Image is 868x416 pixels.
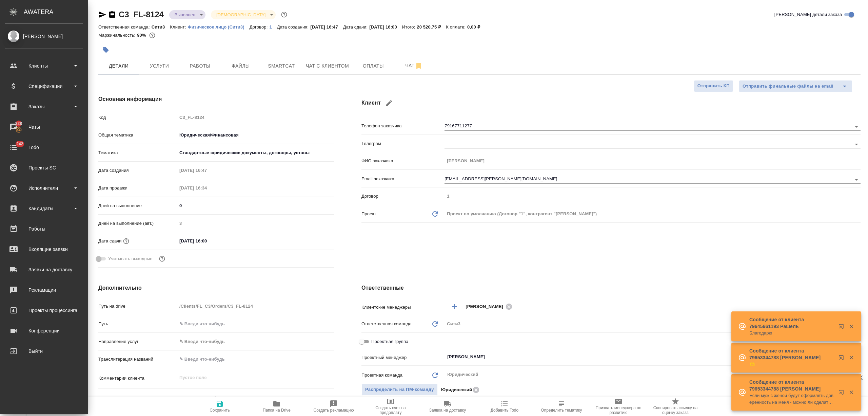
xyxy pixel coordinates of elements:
[177,354,334,364] input: ✎ Введи что-нибудь
[177,336,334,347] div: ✎ Введи что-нибудь
[5,265,83,275] div: Заявки на доставку
[98,338,177,345] p: Направление услуг
[169,10,205,19] div: Выполнен
[98,321,177,327] p: Путь
[834,351,851,367] button: Открыть в новой вкладке
[265,62,298,70] span: Smartcat
[844,323,858,329] button: Закрыть
[173,12,197,18] button: Выполнен
[98,42,113,57] button: Добавить тэг
[179,338,326,345] div: ✎ Введи что-нибудь
[98,114,177,121] p: Код
[280,10,289,19] button: Доп статусы указывают на важность/срочность заказа
[5,163,83,173] div: Проекты SC
[24,5,88,19] div: AWATERA
[371,338,408,345] span: Проектная группа
[119,10,164,19] a: C3_FL-8124
[844,389,858,395] button: Закрыть
[158,254,166,263] button: Выбери, если сб и вс нужно считать рабочими днями для выполнения заказа.
[152,24,170,30] p: Сити3
[834,385,851,402] button: Открыть в новой вкладке
[2,139,86,156] a: 242Todo
[476,397,533,416] button: Добавить Todo
[177,183,236,193] input: Пустое поле
[590,397,647,416] button: Призвать менеджера по развитию
[361,384,438,396] button: Распределить на ПМ-команду
[2,261,86,278] a: Заявки на доставку
[98,356,177,363] p: Транслитерация названий
[594,405,643,415] span: Призвать менеджера по развитию
[98,95,334,103] h4: Основная информация
[834,320,851,336] button: Открыть в новой вкладке
[2,241,86,258] a: Входящие заявки
[749,392,834,406] p: Если муж с женой будут оформлять доверенность на меня - можно ли сделать одну общую доверенность ...
[445,191,861,201] input: Пустое поле
[5,33,83,40] div: [PERSON_NAME]
[108,11,116,19] button: Скопировать ссылку
[429,408,466,413] span: Заявка на доставку
[541,408,582,413] span: Определить тематику
[177,393,334,411] textarea: касательно графика жду ответ по графику - оставить картинкой
[269,24,277,30] a: 1
[305,397,362,416] button: Создать рекламацию
[361,372,402,379] p: Проектная команда
[188,24,250,30] a: Физическое лицо (Сити3)
[361,123,445,129] p: Телефон заказчика
[361,304,445,311] p: Клиентские менеджеры
[749,361,834,368] p: 🫶
[446,24,467,30] p: К оплате:
[277,24,310,30] p: Дата создания:
[749,330,834,337] p: Благодарю
[177,201,334,211] input: ✎ Введи что-нибудь
[2,220,86,237] a: Работы
[177,218,334,228] input: Пустое поле
[739,80,837,92] button: Отправить финальные файлы на email
[5,285,83,295] div: Рекламации
[177,236,236,246] input: ✎ Введи что-нибудь
[98,303,177,310] p: Путь на drive
[310,24,343,30] p: [DATE] 16:47
[98,185,177,192] p: Дата продажи
[210,408,230,413] span: Сохранить
[361,354,445,361] p: Проектный менеджер
[647,397,704,416] button: Скопировать ссылку на оценку заказа
[5,305,83,315] div: Проекты процессинга
[5,224,83,234] div: Работы
[739,80,852,92] div: split button
[361,321,412,327] p: Ответственная команда
[852,122,861,131] button: Open
[402,24,417,30] p: Итого:
[533,397,590,416] button: Определить тематику
[143,62,176,70] span: Услуги
[697,82,730,90] span: Отправить КП
[98,11,106,19] button: Скопировать ссылку для ЯМессенджера
[743,83,833,90] span: Отправить финальные файлы на email
[2,159,86,176] a: Проекты SC
[177,147,334,159] div: Стандартные юридические документы, договоры, уставы
[98,220,177,227] p: Дней на выполнение (авт.)
[2,119,86,135] a: 328Чаты
[98,33,137,38] p: Маржинальность:
[852,175,861,184] button: Open
[361,211,376,217] p: Проект
[98,24,152,30] p: Ответственная команда:
[5,122,83,132] div: Чаты
[184,62,216,70] span: Работы
[102,62,135,70] span: Детали
[774,11,842,18] span: [PERSON_NAME] детали заказа
[844,355,858,361] button: Закрыть
[314,408,354,413] span: Создать рекламацию
[211,10,276,19] div: Выполнен
[5,102,83,112] div: Заказы
[177,129,334,141] div: Юридическая/Финансовая
[98,375,177,382] p: Комментарии клиента
[170,24,188,30] p: Клиент:
[177,165,236,175] input: Пустое поле
[5,183,83,193] div: Исполнители
[445,318,861,330] div: Сити3
[361,140,445,147] p: Телеграм
[466,302,514,311] div: [PERSON_NAME]
[466,303,507,310] span: [PERSON_NAME]
[98,149,177,156] p: Тематика
[108,255,153,262] span: Учитывать выходные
